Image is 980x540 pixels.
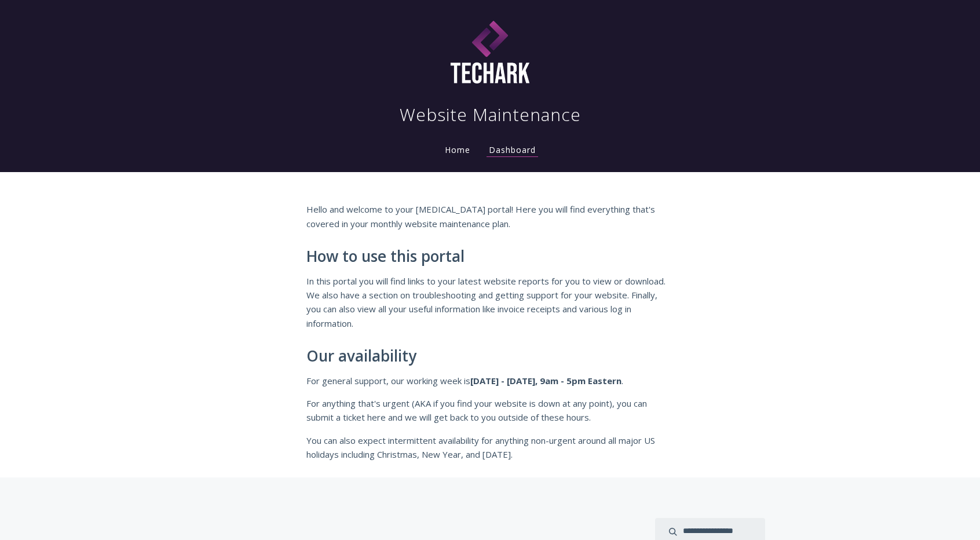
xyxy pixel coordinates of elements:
[306,202,674,231] p: Hello and welcome to your [MEDICAL_DATA] portal! Here you will find everything that's covered in ...
[470,375,621,386] strong: [DATE] - [DATE], 9am - 5pm Eastern
[306,433,674,462] p: You can also expect intermittent availability for anything non-urgent around all major US holiday...
[306,348,674,365] h2: Our availability
[306,396,674,425] p: For anything that's urgent (AKA if you find your website is down at any point), you can submit a ...
[400,103,581,126] h1: Website Maintenance
[487,144,538,157] a: Dashboard
[306,248,674,265] h2: How to use this portal
[443,144,473,155] a: Home
[306,374,674,388] p: For general support, our working week is .
[306,274,674,331] p: In this portal you will find links to your latest website reports for you to view or download. We...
